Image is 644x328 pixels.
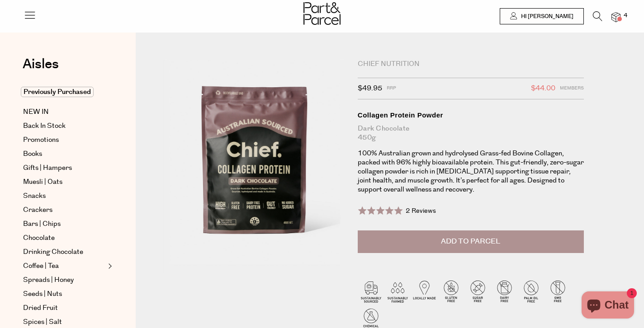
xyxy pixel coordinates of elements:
img: Part&Parcel [303,2,341,25]
a: Previously Purchased [23,87,105,98]
span: NEW IN [23,107,49,117]
span: RRP [387,83,396,94]
a: Spreads | Honey [23,275,105,286]
img: P_P-ICONS-Live_Bec_V11_Sustainable_Sourced.svg [358,278,384,305]
a: Promotions [23,135,105,145]
a: Snacks [23,191,105,201]
span: Coffee | Tea [23,261,59,272]
a: Coffee | Tea [23,261,105,272]
img: P_P-ICONS-Live_Bec_V11_Locally_Made_2.svg [411,278,438,305]
span: Hi [PERSON_NAME] [519,13,573,20]
span: Drinking Chocolate [23,247,83,258]
a: Back In Stock [23,121,105,131]
div: Collagen Protein Powder [358,111,584,120]
div: Dark Chocolate 450g [358,124,584,142]
span: Add to Parcel [441,236,500,247]
a: Seeds | Nuts [23,289,105,300]
button: Expand/Collapse Coffee | Tea [106,261,112,272]
img: P_P-ICONS-Live_Bec_V11_Palm_Oil_Free.svg [518,278,545,305]
span: Books [23,149,42,159]
a: Drinking Chocolate [23,247,105,258]
a: 4 [611,12,620,22]
img: P_P-ICONS-Live_Bec_V11_Sugar_Free.svg [464,278,491,305]
span: Seeds | Nuts [23,289,62,300]
span: Aisles [23,54,59,74]
a: Muesli | Oats [23,177,105,187]
p: 100% Australian grown and hydrolysed Grass-fed Bovine Collagen, packed with 96% highly bioavailab... [358,149,584,194]
span: $44.00 [531,83,555,94]
span: 2 Reviews [406,206,436,216]
a: Books [23,149,105,159]
span: Spreads | Honey [23,275,74,286]
span: Previously Purchased [21,87,94,97]
img: P_P-ICONS-Live_Bec_V11_GMO_Free.svg [545,278,571,305]
a: Chocolate [23,233,105,244]
div: Chief Nutrition [358,60,584,69]
a: Bars | Chips [23,219,105,230]
img: P_P-ICONS-Live_Bec_V11_Sustainable_Farmed.svg [384,278,411,305]
span: Muesli | Oats [23,177,62,187]
a: Crackers [23,205,105,216]
a: Aisles [23,57,59,80]
img: Collagen Protein Powder [163,60,344,273]
span: 4 [621,12,630,20]
a: Hi [PERSON_NAME] [500,8,584,24]
span: Crackers [23,205,52,216]
button: Add to Parcel [358,230,584,253]
span: Gifts | Hampers [23,163,72,173]
img: P_P-ICONS-Live_Bec_V11_Dairy_Free.svg [491,278,518,305]
a: Spices | Salt [23,317,105,328]
span: Snacks [23,191,46,201]
span: Bars | Chips [23,219,61,230]
span: Members [560,83,584,94]
img: P_P-ICONS-Live_Bec_V11_Gluten_Free.svg [438,278,464,305]
a: NEW IN [23,107,105,117]
span: Spices | Salt [23,317,62,328]
span: $49.95 [358,83,382,94]
span: Promotions [23,135,59,145]
a: Dried Fruit [23,303,105,314]
span: Chocolate [23,233,55,244]
inbox-online-store-chat: Shopify online store chat [579,291,637,321]
a: Gifts | Hampers [23,163,105,173]
span: Back In Stock [23,121,66,131]
span: Dried Fruit [23,303,58,314]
